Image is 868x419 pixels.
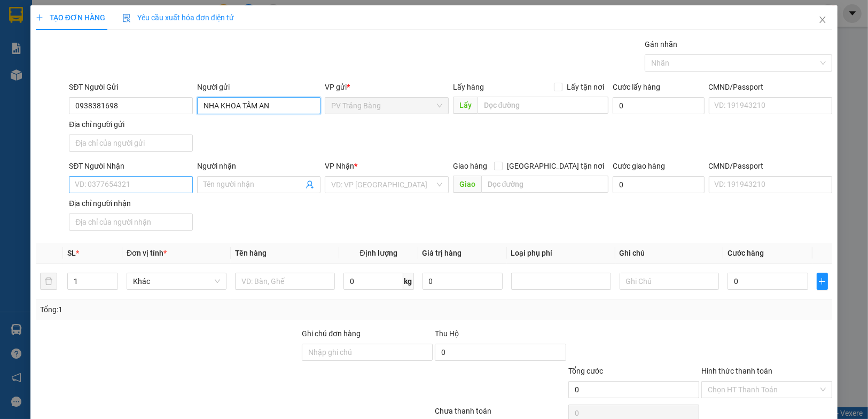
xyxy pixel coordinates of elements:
[478,97,608,114] input: Dọc đường
[645,40,677,49] label: Gán nhãn
[69,214,192,231] input: Địa chỉ của người nhận
[36,14,43,21] span: plus
[728,249,764,257] span: Cước hàng
[808,5,838,35] button: Close
[302,344,433,361] input: Ghi chú đơn hàng
[69,197,192,209] div: Địa chỉ người nhận
[453,176,481,193] span: Giao
[67,249,76,257] span: SL
[613,162,665,170] label: Cước giao hàng
[69,81,192,93] div: SĐT Người Gửi
[817,277,828,286] span: plus
[40,273,57,290] button: delete
[197,160,320,172] div: Người nhận
[306,180,314,189] span: user-add
[127,249,167,257] span: Đơn vị tính
[423,273,503,290] input: 0
[325,162,354,170] span: VP Nhận
[709,160,832,172] div: CMND/Passport
[235,273,335,290] input: VD: Bàn, Ghế
[453,162,487,170] span: Giao hàng
[403,273,414,290] span: kg
[197,81,320,93] div: Người gửi
[507,243,615,264] th: Loại phụ phí
[568,367,603,375] span: Tổng cước
[818,15,827,24] span: close
[613,83,660,91] label: Cước lấy hàng
[423,249,462,257] span: Giá trị hàng
[122,13,234,22] span: Yêu cầu xuất hóa đơn điện tử
[701,367,772,375] label: Hình thức thanh toán
[122,14,131,22] img: icon
[69,135,192,152] input: Địa chỉ của người gửi
[235,249,267,257] span: Tên hàng
[453,83,484,91] span: Lấy hàng
[69,118,192,130] div: Địa chỉ người gửi
[613,176,705,193] input: Cước giao hàng
[709,81,832,93] div: CMND/Passport
[36,13,105,22] span: TẠO ĐƠN HÀNG
[133,273,220,289] span: Khác
[615,243,724,264] th: Ghi chú
[331,98,442,114] span: PV Trảng Bàng
[302,329,361,338] label: Ghi chú đơn hàng
[435,329,459,338] span: Thu Hộ
[325,81,448,93] div: VP gửi
[100,39,447,53] li: Hotline: 1900 8153
[562,81,608,93] span: Lấy tận nơi
[817,273,828,290] button: plus
[69,160,192,172] div: SĐT Người Nhận
[503,160,608,172] span: [GEOGRAPHIC_DATA] tận nơi
[620,273,720,290] input: Ghi Chú
[453,97,478,114] span: Lấy
[613,97,705,114] input: Cước lấy hàng
[40,304,335,315] div: Tổng: 1
[13,13,67,67] img: logo.jpg
[13,77,146,95] b: GỬI : PV Trảng Bàng
[360,249,397,257] span: Định lượng
[100,26,447,39] li: [STREET_ADDRESS][PERSON_NAME]. [GEOGRAPHIC_DATA], Tỉnh [GEOGRAPHIC_DATA]
[481,176,608,193] input: Dọc đường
